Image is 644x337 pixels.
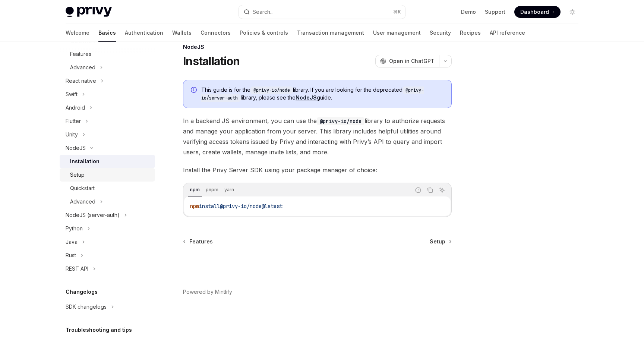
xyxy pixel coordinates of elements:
[60,182,155,195] a: Quickstart
[60,222,155,235] button: Toggle Python section
[60,208,155,222] button: Toggle NodeJS (server-auth) section
[239,5,405,19] button: Open search
[430,24,451,42] a: Security
[60,195,155,208] button: Toggle Advanced section
[183,116,452,157] span: In a backend JS environment, you can use the library to authorize requests and manage your applic...
[60,168,155,182] a: Setup
[60,262,155,275] button: Toggle REST API section
[66,325,132,334] h5: Troubleshooting and tips
[297,24,364,42] a: Transaction management
[389,57,435,65] span: Open in ChatGPT
[66,24,89,42] a: Welcome
[60,114,155,128] button: Toggle Flutter section
[125,24,163,42] a: Authentication
[461,8,476,16] a: Demo
[183,288,232,296] a: Powered by Mintlify
[201,24,231,42] a: Connectors
[188,185,202,194] div: npm
[60,61,155,74] button: Toggle Advanced section
[60,235,155,249] button: Toggle Java section
[413,185,423,195] button: Report incorrect code
[60,155,155,168] a: Installation
[66,7,112,17] img: light logo
[66,251,76,260] div: Rust
[70,170,85,179] div: Setup
[60,74,155,88] button: Toggle React native section
[183,54,240,68] h1: Installation
[375,55,439,67] button: Open in ChatGPT
[183,165,452,175] span: Install the Privy Server SDK using your package manager of choice:
[66,90,78,99] div: Swift
[60,141,155,155] button: Toggle NodeJS section
[66,130,78,139] div: Unity
[60,249,155,262] button: Toggle Rust section
[190,203,199,210] span: npm
[253,7,274,16] div: Search...
[203,185,221,194] div: pnpm
[66,287,98,296] h5: Changelogs
[60,101,155,114] button: Toggle Android section
[430,238,451,245] a: Setup
[296,94,317,101] a: NodeJS
[60,300,155,314] button: Toggle SDK changelogs section
[191,87,198,94] svg: Info
[66,117,81,126] div: Flutter
[189,238,213,245] span: Features
[425,185,435,195] button: Copy the contents from the code block
[66,237,78,246] div: Java
[201,86,444,102] span: This guide is for the library. If you are looking for the deprecated library, please see the guide.
[60,88,155,101] button: Toggle Swift section
[66,211,120,220] div: NodeJS (server-auth)
[183,43,452,51] div: NodeJS
[201,86,424,102] code: @privy-io/server-auth
[373,24,421,42] a: User management
[70,184,95,193] div: Quickstart
[70,157,100,166] div: Installation
[566,6,578,18] button: Toggle dark mode
[70,197,95,206] div: Advanced
[66,144,86,152] div: NodeJS
[520,8,549,16] span: Dashboard
[66,264,88,273] div: REST API
[220,203,282,210] span: @privy-io/node@latest
[98,24,116,42] a: Basics
[485,8,505,16] a: Support
[240,24,288,42] a: Policies & controls
[60,47,155,61] a: Features
[66,302,107,311] div: SDK changelogs
[317,117,364,125] code: @privy-io/node
[184,238,213,245] a: Features
[222,185,236,194] div: yarn
[430,238,445,245] span: Setup
[490,24,525,42] a: API reference
[460,24,481,42] a: Recipes
[60,128,155,141] button: Toggle Unity section
[199,203,220,210] span: install
[70,50,91,59] div: Features
[70,63,95,72] div: Advanced
[66,103,85,112] div: Android
[172,24,192,42] a: Wallets
[393,9,401,15] span: ⌘ K
[66,224,83,233] div: Python
[514,6,561,18] a: Dashboard
[66,76,96,85] div: React native
[437,185,447,195] button: Ask AI
[250,86,293,94] code: @privy-io/node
